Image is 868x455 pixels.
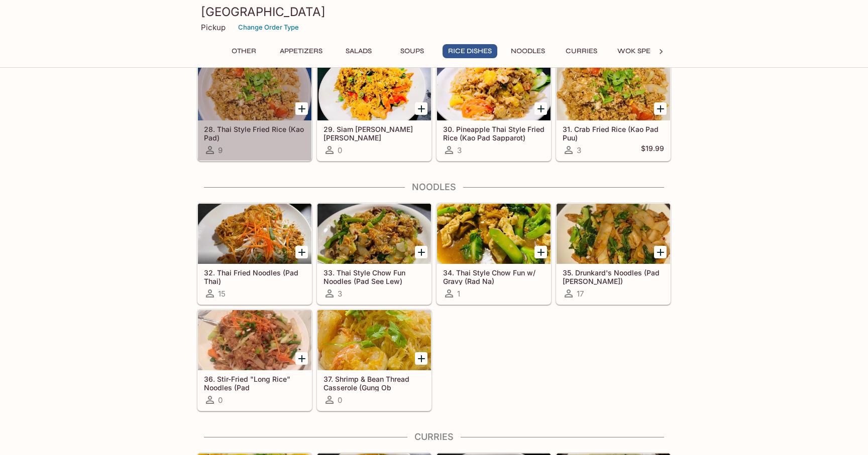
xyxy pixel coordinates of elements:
button: Add 35. Drunkard's Noodles (Pad Kee Mao) [654,246,667,258]
h5: 33. Thai Style Chow Fun Noodles (Pad See Lew) [323,268,425,285]
div: 36. Stir-Fried "Long Rice" Noodles (Pad Woon Sen) [198,310,311,370]
a: 35. Drunkard's Noodles (Pad [PERSON_NAME])17 [556,203,671,305]
span: 9 [218,145,223,155]
button: Salads [336,44,381,58]
a: 29. Siam [PERSON_NAME] [PERSON_NAME] ([PERSON_NAME] Pad [PERSON_NAME])0 [317,60,431,161]
button: Appetizers [274,44,328,58]
div: 29. Siam Basil Fried Rice (Kao Pad Ka Pao) [317,60,431,120]
span: 3 [457,145,462,155]
div: 34. Thai Style Chow Fun w/ Gravy (Rad Na) [437,204,551,264]
button: Other [221,44,266,58]
h5: 31. Crab Fried Rice (Kao Pad Puu) [563,125,664,141]
span: 3 [338,289,342,298]
div: 31. Crab Fried Rice (Kao Pad Puu) [557,60,670,120]
button: Change Order Type [234,20,303,35]
button: Add 30. Pineapple Thai Style Fried Rice (Kao Pad Sapparot) [534,102,547,115]
a: 32. Thai Fried Noodles (Pad Thai)15 [197,203,312,305]
span: 0 [338,395,342,405]
span: 17 [577,289,584,298]
h5: 34. Thai Style Chow Fun w/ Gravy (Rad Na) [443,268,545,285]
h4: Curries [197,431,671,442]
span: 0 [338,145,342,155]
h5: 36. Stir-Fried "Long Rice" Noodles (Pad [PERSON_NAME]) [204,375,305,391]
h5: 28. Thai Style Fried Rice (Kao Pad) [204,125,305,141]
button: Rice Dishes [443,44,497,58]
a: 28. Thai Style Fried Rice (Kao Pad)9 [197,60,312,161]
span: 0 [218,395,223,405]
h3: [GEOGRAPHIC_DATA] [201,4,667,20]
button: Add 31. Crab Fried Rice (Kao Pad Puu) [654,102,667,115]
button: Add 36. Stir-Fried "Long Rice" Noodles (Pad Woon Sen) [295,352,308,365]
button: Curries [559,44,604,58]
p: Pickup [201,23,226,32]
button: Add 34. Thai Style Chow Fun w/ Gravy (Rad Na) [534,246,547,258]
span: 3 [577,145,581,155]
h5: 32. Thai Fried Noodles (Pad Thai) [204,268,305,285]
h5: 29. Siam [PERSON_NAME] [PERSON_NAME] ([PERSON_NAME] Pad [PERSON_NAME]) [323,125,425,141]
button: Add 29. Siam Basil Fried Rice (Kao Pad Ka Pao) [415,102,427,115]
a: 34. Thai Style Chow Fun w/ Gravy (Rad Na)1 [437,203,551,305]
div: 33. Thai Style Chow Fun Noodles (Pad See Lew) [317,204,431,264]
div: 28. Thai Style Fried Rice (Kao Pad) [198,60,311,120]
a: 37. Shrimp & Bean Thread Casserole (Gung Ob [PERSON_NAME])0 [317,310,431,411]
a: 30. Pineapple Thai Style Fried Rice (Kao Pad Sapparot)3 [437,60,551,161]
button: Noodles [505,44,551,58]
div: 37. Shrimp & Bean Thread Casserole (Gung Ob Woon Sen) [317,310,431,370]
h5: 37. Shrimp & Bean Thread Casserole (Gung Ob [PERSON_NAME]) [323,375,425,391]
button: Add 33. Thai Style Chow Fun Noodles (Pad See Lew) [415,246,427,258]
span: 15 [218,289,226,298]
div: 32. Thai Fried Noodles (Pad Thai) [198,204,311,264]
a: 33. Thai Style Chow Fun Noodles (Pad See Lew)3 [317,203,431,305]
a: 31. Crab Fried Rice (Kao Pad Puu)3$19.99 [556,60,671,161]
div: 35. Drunkard's Noodles (Pad Kee Mao) [557,204,670,264]
span: 1 [457,289,460,298]
button: Add 32. Thai Fried Noodles (Pad Thai) [295,246,308,258]
button: Add 28. Thai Style Fried Rice (Kao Pad) [295,102,308,115]
button: Add 37. Shrimp & Bean Thread Casserole (Gung Ob Woon Sen) [415,352,427,365]
a: 36. Stir-Fried "Long Rice" Noodles (Pad [PERSON_NAME])0 [197,310,312,411]
h5: 35. Drunkard's Noodles (Pad [PERSON_NAME]) [563,268,664,285]
h5: 30. Pineapple Thai Style Fried Rice (Kao Pad Sapparot) [443,125,545,141]
h4: Noodles [197,182,671,193]
button: Soups [389,44,435,58]
button: Wok Specialties [612,44,686,58]
div: 30. Pineapple Thai Style Fried Rice (Kao Pad Sapparot) [437,60,551,120]
h5: $19.99 [641,144,664,156]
